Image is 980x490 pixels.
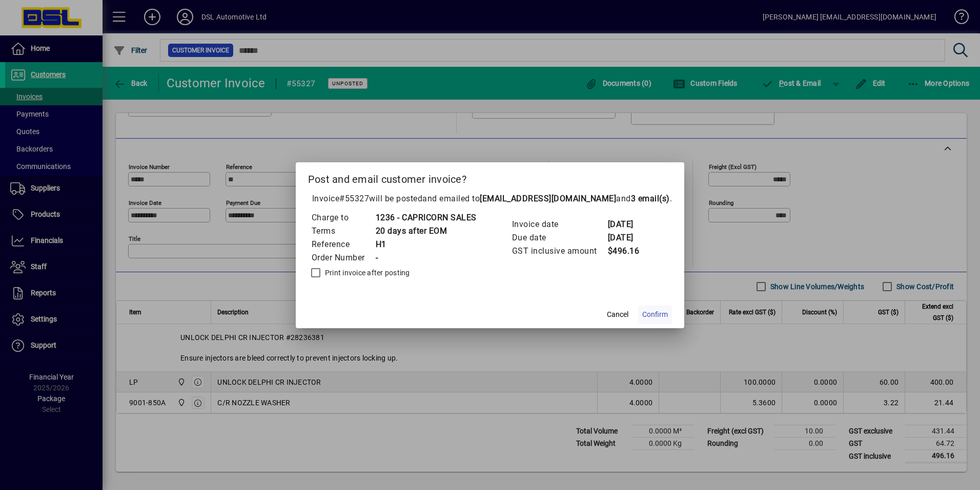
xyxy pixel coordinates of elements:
span: and [616,194,670,203]
td: [DATE] [607,218,648,231]
td: Order Number [311,251,375,265]
p: Invoice will be posted . [308,193,672,205]
td: Reference [311,238,375,251]
td: Terms [311,224,375,238]
button: Cancel [601,306,634,324]
td: $496.16 [607,244,648,258]
label: Print invoice after posting [323,268,410,278]
span: #55327 [339,194,369,203]
td: GST inclusive amount [512,244,607,258]
td: 1236 - CAPRICORN SALES [375,211,477,224]
span: Cancel [607,309,628,320]
b: 3 email(s) [631,194,670,203]
td: [DATE] [607,231,648,244]
td: - [375,251,477,265]
h2: Post and email customer invoice? [296,162,685,192]
td: H1 [375,238,477,251]
td: Due date [512,231,607,244]
td: 20 days after EOM [375,224,477,238]
b: [EMAIL_ADDRESS][DOMAIN_NAME] [480,194,616,203]
td: Charge to [311,211,375,224]
button: Confirm [638,306,672,324]
span: and emailed to [422,194,670,203]
span: Confirm [642,309,668,320]
td: Invoice date [512,218,607,231]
